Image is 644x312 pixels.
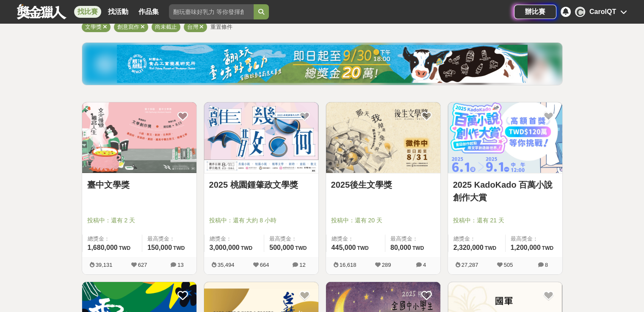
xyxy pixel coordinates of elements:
span: 8 [545,262,548,268]
a: 找比賽 [74,6,101,18]
span: 39,131 [96,262,113,268]
img: Cover Image [204,102,318,173]
div: CarolQT [589,7,616,17]
span: 12 [299,262,305,268]
span: 最高獎金： [269,235,313,243]
span: 445,000 [332,244,356,251]
a: Cover Image [82,102,196,173]
span: 289 [382,262,391,268]
span: TWD [357,245,368,251]
a: 找活動 [105,6,132,18]
span: TWD [173,245,185,251]
div: C [575,7,585,17]
span: 80,000 [390,244,411,251]
img: bbde9c48-f993-4d71-8b4e-c9f335f69c12.jpg [117,45,528,83]
span: 1,680,000 [88,244,118,251]
span: 13 [177,262,183,268]
a: 作品集 [135,6,162,18]
span: 投稿中：還有 大約 8 小時 [209,216,313,225]
span: 總獎金： [453,235,500,243]
a: 臺中文學獎 [87,178,191,191]
span: 最高獎金： [511,235,557,243]
a: Cover Image [448,102,562,173]
span: 150,000 [147,244,172,251]
input: 翻玩臺味好乳力 等你發揮創意！ [169,4,254,19]
span: 最高獎金： [147,235,191,243]
span: 總獎金： [332,235,380,243]
a: 辦比賽 [514,5,556,19]
span: TWD [412,245,424,251]
span: 重置條件 [210,24,232,30]
span: 尚未截止 [155,24,177,30]
span: 27,287 [462,262,478,268]
span: TWD [542,245,553,251]
img: Cover Image [82,102,196,173]
a: 2025 桃園鍾肇政文學獎 [209,178,313,191]
span: 投稿中：還有 2 天 [87,216,191,225]
span: 投稿中：還有 20 天 [331,216,435,225]
span: TWD [241,245,252,251]
span: 4 [423,262,426,268]
span: TWD [485,245,496,251]
img: Cover Image [326,102,440,173]
span: 總獎金： [88,235,137,243]
span: 3,000,000 [210,244,240,251]
span: TWD [295,245,307,251]
span: 664 [260,262,269,268]
span: 35,494 [218,262,235,268]
span: 505 [504,262,513,268]
span: 投稿中：還有 21 天 [453,216,557,225]
a: 2025 KadoKado 百萬小說創作大賞 [453,178,557,204]
a: Cover Image [204,102,318,173]
span: 台灣 [187,24,198,30]
span: 總獎金： [210,235,259,243]
span: 500,000 [269,244,294,251]
span: 1,200,000 [511,244,541,251]
a: Cover Image [326,102,440,173]
span: 最高獎金： [390,235,435,243]
a: 2025後生文學獎 [331,178,435,191]
span: 2,320,000 [453,244,484,251]
span: 16,618 [340,262,357,268]
span: 627 [138,262,147,268]
span: TWD [119,245,130,251]
img: Cover Image [448,102,562,173]
span: 創意寫作 [117,24,139,30]
span: 文學獎 [85,24,102,30]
